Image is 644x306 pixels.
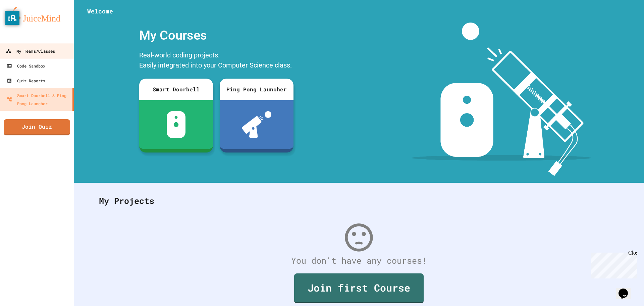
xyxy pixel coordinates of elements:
[5,11,19,25] button: privacy banner
[167,111,186,138] img: sdb-white.svg
[242,111,272,138] img: ppl-with-ball.png
[4,119,70,135] a: Join Quiz
[136,48,297,74] div: Real-world coding projects. Easily integrated into your Computer Science class.
[7,77,45,85] div: Quiz Reports
[7,62,45,70] div: Code Sandbox
[92,188,626,214] div: My Projects
[7,91,70,107] div: Smart Doorbell & Ping Pong Launcher
[588,250,637,278] iframe: chat widget
[6,47,55,55] div: My Teams/Classes
[294,273,424,303] a: Join first Course
[136,23,297,48] div: My Courses
[3,3,46,43] div: Chat with us now!Close
[220,79,293,100] div: Ping Pong Launcher
[412,23,591,176] img: banner-image-my-projects.png
[7,7,67,24] img: logo-orange.svg
[92,254,626,267] div: You don't have any courses!
[139,79,213,100] div: Smart Doorbell
[616,279,637,299] iframe: chat widget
